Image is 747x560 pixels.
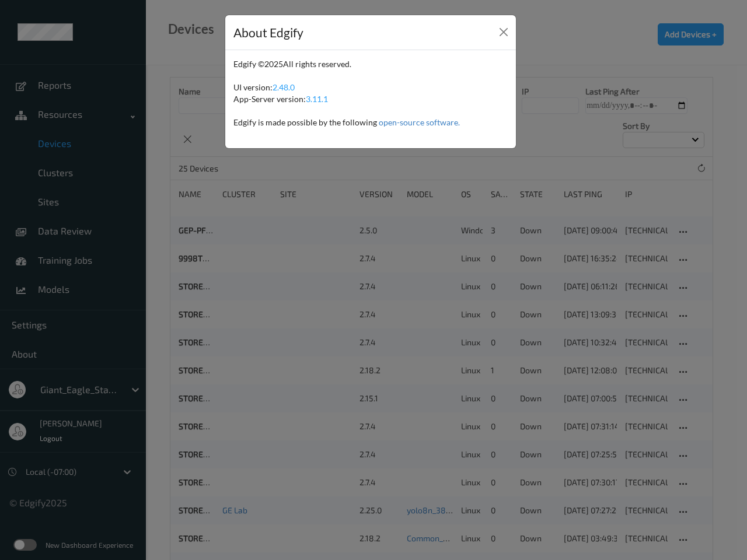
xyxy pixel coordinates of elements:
[495,24,512,40] button: Close
[233,58,508,140] div: Edgify © 2025 All rights reserved. UI version: App-Server version: Edgify is made possible by the...
[273,82,295,92] span: 2.48.0
[233,23,303,42] div: About Edgify
[379,117,460,127] a: open-source software.
[306,94,328,104] span: 3.11.1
